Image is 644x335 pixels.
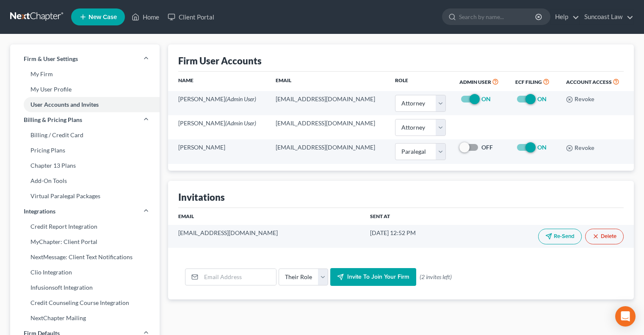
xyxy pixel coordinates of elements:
a: Pricing Plans [10,143,160,158]
th: Role [388,72,453,91]
span: Account Access [566,79,612,85]
span: ECF Filing [515,79,542,85]
span: Billing & Pricing Plans [24,116,82,124]
strong: ON [537,95,547,102]
a: Virtual Paralegal Packages [10,188,160,204]
span: (Admin User) [225,119,256,127]
input: Email Address [201,269,276,285]
td: [EMAIL_ADDRESS][DOMAIN_NAME] [269,139,389,163]
button: Delete [585,229,624,244]
a: Integrations [10,204,160,219]
a: Client Portal [163,9,218,25]
strong: ON [481,95,491,102]
a: My User Profile [10,82,160,97]
th: Email [168,208,363,225]
span: Integrations [24,207,55,216]
div: Firm User Accounts [178,55,262,67]
a: Firm & User Settings [10,51,160,66]
a: Credit Counseling Course Integration [10,295,160,310]
a: Billing / Credit Card [10,127,160,143]
td: [EMAIL_ADDRESS][DOMAIN_NAME] [168,225,363,248]
a: Clio Integration [10,265,160,280]
td: [EMAIL_ADDRESS][DOMAIN_NAME] [269,91,389,115]
th: Sent At [363,208,462,225]
strong: OFF [481,144,493,151]
th: Name [168,72,268,91]
td: [PERSON_NAME] [168,115,268,139]
a: My Firm [10,66,160,82]
button: Invite to join your firm [330,268,416,286]
button: Revoke [566,96,594,103]
a: User Accounts and Invites [10,97,160,112]
input: Search by name... [459,9,536,25]
a: MyChapter: Client Portal [10,234,160,249]
button: Re-Send [538,229,582,244]
a: Help [551,9,579,25]
span: Firm & User Settings [24,55,78,63]
a: Suncoast Law [580,9,633,25]
td: [PERSON_NAME] [168,139,268,163]
div: Open Intercom Messenger [615,306,636,327]
a: Infusionsoft Integration [10,280,160,295]
a: Chapter 13 Plans [10,158,160,173]
a: Billing & Pricing Plans [10,112,160,127]
span: (2 invites left) [420,273,452,281]
a: NextMessage: Client Text Notifications [10,249,160,265]
td: [EMAIL_ADDRESS][DOMAIN_NAME] [269,115,389,139]
span: (Admin User) [225,95,256,102]
button: Revoke [566,145,594,152]
a: Add-On Tools [10,173,160,188]
span: New Case [88,14,117,20]
strong: ON [537,144,547,151]
td: [DATE] 12:52 PM [363,225,462,248]
a: Home [127,9,163,25]
a: NextChapter Mailing [10,310,160,326]
span: Invite to join your firm [347,273,409,280]
a: Credit Report Integration [10,219,160,234]
span: Admin User [459,79,491,85]
div: Invitations [178,191,225,203]
th: Email [269,72,389,91]
td: [PERSON_NAME] [168,91,268,115]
